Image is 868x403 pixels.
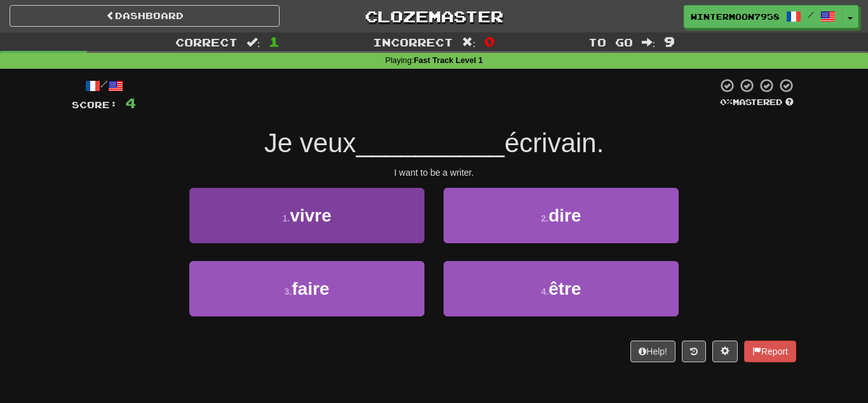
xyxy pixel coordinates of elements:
small: 4 . [541,286,548,297]
span: : [247,37,261,48]
a: Clozemaster [299,5,569,27]
button: Round history (alt+y) [682,341,706,362]
span: Score: [72,99,118,110]
span: Incorrect [373,36,453,48]
div: I want to be a writer. [72,166,796,179]
span: vivre [290,206,331,225]
button: 3.faire [189,261,424,316]
div: Mastered [717,97,796,108]
span: 9 [664,34,675,49]
div: / [72,78,136,94]
a: Dashboard [10,5,280,27]
span: : [642,37,656,48]
button: Report [744,341,796,362]
span: 1 [269,34,280,49]
span: Je veux [264,128,356,158]
span: / [808,10,814,19]
a: WinterMoon7958 / [684,5,843,28]
button: 1.vivre [189,188,424,243]
button: 4.être [444,261,679,316]
strong: Fast Track Level 1 [414,56,483,65]
small: 1 . [282,213,290,223]
span: 4 [125,95,136,111]
span: WinterMoon7958 [691,11,780,22]
span: faire [292,279,329,299]
span: : [462,37,476,48]
small: 2 . [541,213,548,223]
button: 2.dire [444,188,679,243]
span: dire [548,206,581,225]
span: Correct [175,36,238,48]
span: __________ [356,128,505,158]
span: écrivain. [505,128,604,158]
span: 0 [484,34,495,49]
button: Help! [630,341,675,362]
span: To go [588,36,633,48]
span: 0 % [720,97,733,107]
small: 3 . [285,286,292,297]
span: être [548,279,581,299]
